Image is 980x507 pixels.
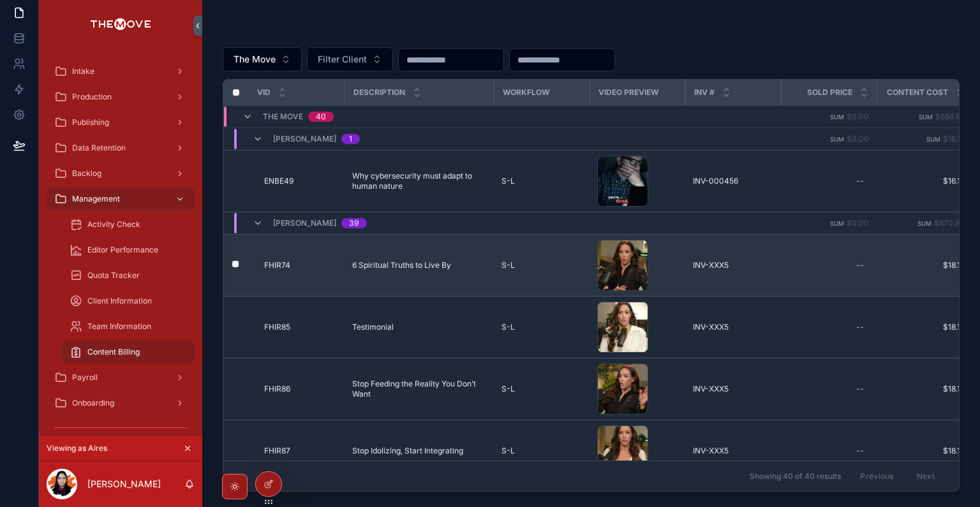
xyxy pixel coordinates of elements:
[352,379,486,399] a: Stop Feeding the Reality You Don’t Want
[87,478,161,490] p: [PERSON_NAME]
[264,384,337,394] a: FHIR86
[693,176,738,186] span: INV-000456
[352,446,486,456] a: Stop Idolizing, Start Integrating
[39,51,202,436] div: scrollable content
[884,176,965,186] a: $16.17
[856,322,864,332] div: --
[316,112,326,122] div: 40
[47,392,195,415] a: Onboarding
[62,213,195,236] a: Activity Check
[62,290,195,312] a: Client Information
[352,260,451,270] span: 6 Spiritual Truths to Live By
[87,219,140,230] span: Activity Check
[47,136,195,159] a: Data Retention
[318,53,367,66] span: Filter Client
[847,112,869,121] span: $0.00
[830,114,844,121] small: Sum
[750,471,841,481] span: Showing 40 of 40 results
[72,372,98,383] span: Payroll
[87,245,158,255] span: Editor Performance
[349,218,359,228] div: 39
[789,255,869,276] a: --
[264,384,290,394] span: FHIR86
[856,260,864,270] div: --
[352,446,463,456] span: Stop Idolizing, Start Integrating
[87,270,140,281] span: Quota Tracker
[72,117,109,128] span: Publishing
[830,220,844,227] small: Sum
[934,218,965,228] span: $670.80
[47,60,195,83] a: Intake
[47,162,195,185] a: Backlog
[352,260,486,270] a: 6 Spiritual Truths to Live By
[789,441,869,461] a: --
[693,260,773,270] a: INV-XXX5
[72,92,112,102] span: Production
[943,134,965,143] span: $16.17
[501,384,515,394] span: S-L
[264,176,293,186] span: ENBE49
[72,66,94,77] span: Intake
[264,260,290,270] span: FHIR74
[501,260,582,270] a: S-L
[47,443,107,453] span: Viewing as Aires
[501,446,515,456] span: S-L
[693,176,773,186] a: INV-000456
[501,384,582,394] a: S-L
[234,53,276,66] span: The Move
[72,143,126,153] span: Data Retention
[90,15,151,36] img: App logo
[501,260,515,270] span: S-L
[789,171,869,191] a: --
[264,446,337,456] a: FHIR87
[693,446,773,456] a: INV-XXX5
[87,296,152,306] span: Client Information
[884,384,965,394] span: $18.17
[807,87,852,98] span: Sold Price
[884,446,965,456] span: $18.17
[847,218,869,228] span: $0.00
[789,317,869,337] a: --
[257,87,271,98] span: VID
[72,398,114,408] span: Onboarding
[307,47,393,71] button: Select Button
[47,187,195,210] a: Management
[693,322,773,332] a: INV-XXX5
[856,446,864,456] div: --
[693,384,729,394] span: INV-XXX5
[273,218,336,228] span: [PERSON_NAME]
[884,322,965,332] a: $18.17
[264,446,290,456] span: FHIR87
[352,322,394,332] span: Testimonial
[87,321,151,332] span: Team Information
[887,87,948,98] span: Content Cost
[693,446,729,456] span: INV-XXX5
[598,87,658,98] span: Video Preview
[501,322,582,332] a: S-L
[693,384,773,394] a: INV-XXX5
[264,322,337,332] a: FHIR85
[847,134,869,143] span: $0.00
[884,260,965,270] a: $18.17
[917,220,932,227] small: Sum
[856,176,864,186] div: --
[353,87,405,98] span: Description
[693,322,729,332] span: INV-XXX5
[926,136,940,143] small: Sum
[87,347,140,357] span: Content Billing
[694,87,715,98] span: INV #
[273,134,336,144] span: [PERSON_NAME]
[352,171,486,191] a: Why cybersecurity must adapt to human nature
[352,322,486,332] a: Testimonial
[72,194,120,204] span: Management
[501,176,582,186] a: S-L
[501,176,515,186] span: S-L
[264,322,290,332] span: FHIR85
[264,260,337,270] a: FHIR74
[919,114,933,121] small: Sum
[223,47,302,71] button: Select Button
[62,315,195,338] a: Team Information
